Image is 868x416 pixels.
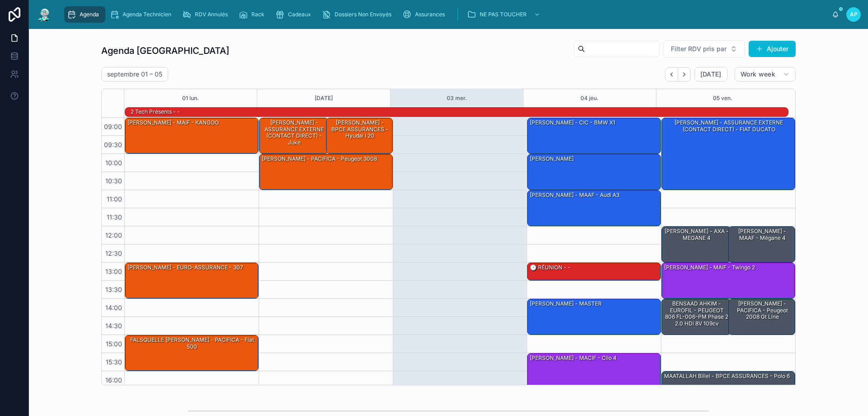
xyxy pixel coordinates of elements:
[850,11,858,18] span: AP
[663,227,730,242] div: [PERSON_NAME] - AXA - MEGANE 4
[104,358,124,366] span: 15:30
[104,213,124,221] span: 11:30
[528,263,660,280] div: 🕒 RÉUNION - -
[529,354,618,362] div: [PERSON_NAME] - MACIF - Clio 4
[273,6,317,23] a: Cadeaux
[123,11,171,18] span: Agenda Technicien
[182,89,199,107] button: 01 lun.
[663,263,756,272] div: [PERSON_NAME] - MAIF - Twingo 2
[251,11,264,18] span: Rack
[64,6,105,23] a: Agenda
[663,119,794,134] div: [PERSON_NAME] - ASSURANCE EXTERNE (CONTACT DIRECT) - FIAT DUCATO
[694,67,727,81] button: [DATE]
[103,231,124,239] span: 12:00
[678,67,691,81] button: Next
[700,70,722,78] span: [DATE]
[103,177,124,185] span: 10:30
[127,119,220,127] div: [PERSON_NAME] - MAIF - KANGOO
[125,335,258,371] div: FALSQUELLE [PERSON_NAME] - PACIFICA - Fiat 500
[662,118,795,190] div: [PERSON_NAME] - ASSURANCE EXTERNE (CONTACT DIRECT) - FIAT DUCATO
[125,118,258,153] div: [PERSON_NAME] - MAIF - KANGOO
[735,67,796,81] button: Work week
[127,336,258,351] div: FALSQUELLE [PERSON_NAME] - PACIFICA - Fiat 500
[749,41,796,57] button: Ajouter
[130,108,181,116] div: 2 Tech présents - -
[529,119,616,127] div: [PERSON_NAME] - CIC - BMW x1
[480,11,527,18] span: NE PAS TOUCHER
[662,299,731,335] div: BENSAAD AHKIM - EUROFIL - PEUGEOT 806 FL-006-PM phase 2 2.0 HDi 8V 109cv
[315,89,333,107] button: [DATE]
[130,107,181,116] div: 2 Tech présents - -
[261,155,378,163] div: [PERSON_NAME] - PACIFICA - Peugeot 3008
[104,340,124,348] span: 15:00
[101,44,229,57] h1: Agenda [GEOGRAPHIC_DATA]
[665,67,678,81] button: Back
[195,11,228,18] span: RDV Annulés
[328,119,392,140] div: [PERSON_NAME] - BPCE ASSURANCES - hyudai i 20
[528,118,660,153] div: [PERSON_NAME] - CIC - BMW x1
[729,299,795,335] div: [PERSON_NAME] - PACIFICA - Peugeot 2008 gt line
[259,154,392,190] div: [PERSON_NAME] - PACIFICA - Peugeot 3008
[335,11,392,18] span: Dossiers Non Envoyés
[464,6,545,23] a: NE PAS TOUCHER
[259,118,328,153] div: [PERSON_NAME] - ASSURANCE EXTERNE (CONTACT DIRECT) - juke
[103,304,124,311] span: 14:00
[36,7,52,22] img: App logo
[662,263,795,298] div: [PERSON_NAME] - MAIF - Twingo 2
[125,263,258,298] div: [PERSON_NAME] - EURO-ASSURANCE - 307
[528,191,660,226] div: [PERSON_NAME] - MAAF - audi A3
[528,299,660,335] div: [PERSON_NAME] - MASTER
[529,263,571,272] div: 🕒 RÉUNION - -
[179,6,234,23] a: RDV Annulés
[529,191,620,199] div: [PERSON_NAME] - MAAF - audi A3
[729,227,795,262] div: [PERSON_NAME] - MAAF - Mégane 4
[529,155,575,163] div: [PERSON_NAME]
[580,89,599,107] button: 04 jeu.
[663,300,730,328] div: BENSAAD AHKIM - EUROFIL - PEUGEOT 806 FL-006-PM phase 2 2.0 HDi 8V 109cv
[103,268,124,275] span: 13:00
[662,372,795,407] div: MAATALLAH Billel - BPCE ASSURANCES - Polo 6
[319,6,398,23] a: Dossiers Non Envoyés
[713,89,732,107] button: 05 ven.
[107,70,162,79] h2: septembre 01 – 05
[80,11,99,18] span: Agenda
[102,141,124,148] span: 09:30
[415,11,445,18] span: Assurances
[663,40,745,57] button: Select Button
[236,6,271,23] a: Rack
[326,118,392,153] div: [PERSON_NAME] - BPCE ASSURANCES - hyudai i 20
[447,89,467,107] button: 03 mer.
[103,249,124,257] span: 12:30
[104,195,124,203] span: 11:00
[288,11,311,18] span: Cadeaux
[103,322,124,330] span: 14:30
[528,154,660,190] div: [PERSON_NAME]
[102,123,124,130] span: 09:00
[107,6,178,23] a: Agenda Technicien
[671,44,726,53] span: Filter RDV pris par
[741,70,775,78] span: Work week
[730,227,794,242] div: [PERSON_NAME] - MAAF - Mégane 4
[103,159,124,167] span: 10:00
[730,300,794,321] div: [PERSON_NAME] - PACIFICA - Peugeot 2008 gt line
[103,286,124,293] span: 13:30
[529,300,603,308] div: [PERSON_NAME] - MASTER
[528,354,660,407] div: [PERSON_NAME] - MACIF - Clio 4
[127,263,244,272] div: [PERSON_NAME] - EURO-ASSURANCE - 307
[103,376,124,384] span: 16:00
[663,372,791,380] div: MAATALLAH Billel - BPCE ASSURANCES - Polo 6
[60,5,832,24] div: scrollable content
[662,227,731,262] div: [PERSON_NAME] - AXA - MEGANE 4
[400,6,451,23] a: Assurances
[261,119,328,147] div: [PERSON_NAME] - ASSURANCE EXTERNE (CONTACT DIRECT) - juke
